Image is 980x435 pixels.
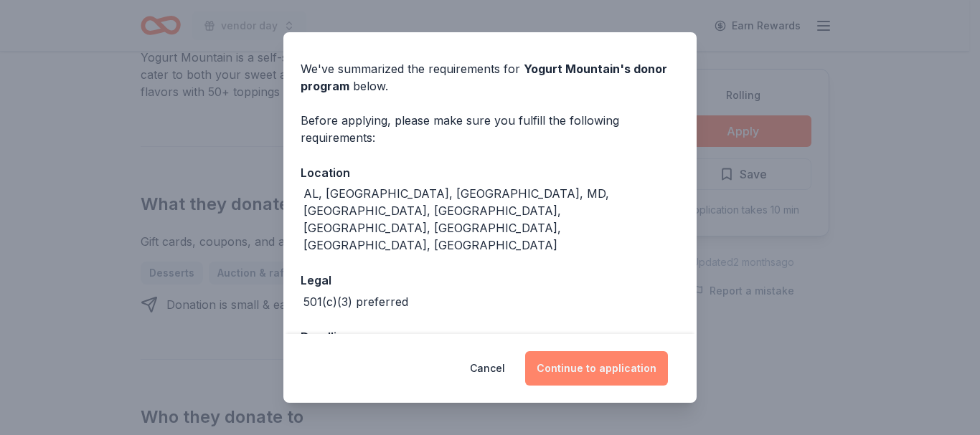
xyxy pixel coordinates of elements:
[470,351,505,386] button: Cancel
[303,293,408,310] div: 501(c)(3) preferred
[301,271,679,290] div: Legal
[303,185,679,254] div: AL, [GEOGRAPHIC_DATA], [GEOGRAPHIC_DATA], MD, [GEOGRAPHIC_DATA], [GEOGRAPHIC_DATA], [GEOGRAPHIC_D...
[301,112,679,146] div: Before applying, please make sure you fulfill the following requirements:
[525,351,668,386] button: Continue to application
[301,328,679,346] div: Deadline
[301,163,679,182] div: Location
[301,60,679,95] div: We've summarized the requirements for below.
